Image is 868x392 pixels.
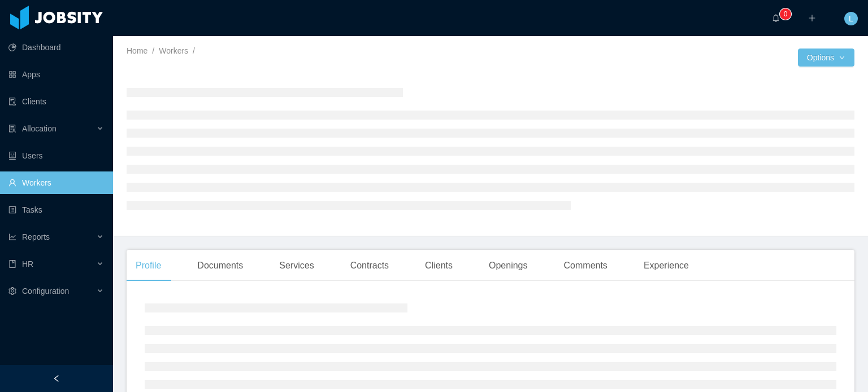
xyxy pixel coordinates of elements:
a: icon: robotUsers [8,144,104,167]
button: Optionsicon: down [798,49,854,67]
a: icon: appstoreApps [8,63,104,86]
div: Clients [416,250,462,281]
a: icon: profileTasks [8,199,104,221]
span: Allocation [22,124,57,133]
div: Documents [188,250,252,281]
sup: 0 [780,8,791,20]
div: Services [270,250,323,281]
i: icon: plus [808,14,816,22]
i: icon: solution [8,125,16,133]
a: icon: userWorkers [8,171,104,194]
div: Contracts [341,250,398,281]
span: HR [22,259,33,268]
a: Home [127,46,147,55]
div: Profile [127,250,170,281]
div: Openings [480,250,537,281]
span: / [193,46,195,55]
span: Reports [22,232,50,241]
i: icon: setting [8,287,16,295]
div: Comments [555,250,617,281]
a: icon: pie-chartDashboard [8,36,104,59]
span: Configuration [22,287,69,296]
i: icon: bell [772,14,780,22]
div: Experience [635,250,698,281]
i: icon: book [8,260,16,268]
a: icon: auditClients [8,90,104,113]
a: Workers [159,46,188,55]
span: / [152,46,154,55]
i: icon: line-chart [8,233,16,241]
span: L [849,12,853,25]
